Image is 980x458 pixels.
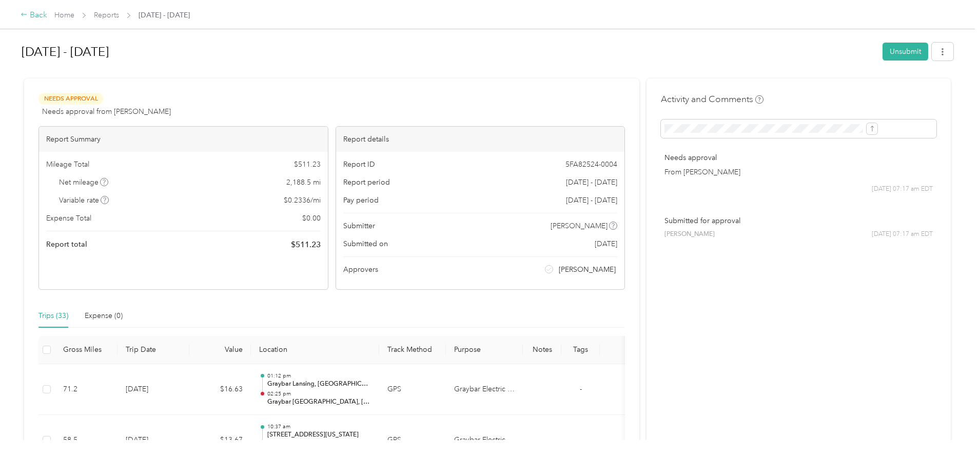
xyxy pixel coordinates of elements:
[883,43,928,61] button: Unsubmit
[139,10,190,21] span: [DATE] - [DATE]
[294,159,321,170] span: $ 511.23
[189,336,251,364] th: Value
[42,106,171,117] span: Needs approval from [PERSON_NAME]
[284,195,321,206] span: $ 0.2336 / mi
[559,264,616,275] span: [PERSON_NAME]
[291,238,321,251] span: $ 511.23
[446,336,523,364] th: Purpose
[343,264,378,275] span: Approvers
[54,11,74,19] a: Home
[343,238,388,249] span: Submitted on
[336,127,625,152] div: Report details
[379,336,446,364] th: Track Method
[267,397,371,407] p: Graybar [GEOGRAPHIC_DATA], [GEOGRAPHIC_DATA]
[117,364,189,415] td: [DATE]
[566,177,617,188] span: [DATE] - [DATE]
[22,39,875,64] h1: Aug 1 - 31, 2025
[85,310,123,322] div: Expense (0)
[343,221,375,231] span: Submitter
[661,93,763,106] h4: Activity and Comments
[59,195,109,206] span: Variable rate
[343,177,390,188] span: Report period
[302,213,321,224] span: $ 0.00
[343,195,379,206] span: Pay period
[664,152,933,163] p: Needs approval
[872,185,933,194] span: [DATE] 07:17 am EDT
[46,159,89,170] span: Mileage Total
[664,230,715,239] span: [PERSON_NAME]
[565,159,617,170] span: 5FA82524-0004
[923,401,980,458] iframe: Everlance-gr Chat Button Frame
[267,430,371,440] p: [STREET_ADDRESS][US_STATE]
[580,385,582,393] span: -
[94,11,119,19] a: Reports
[59,177,109,188] span: Net mileage
[446,364,523,415] td: Graybar Electric Company, Inc
[286,177,321,188] span: 2,188.5 mi
[189,364,251,415] td: $16.63
[523,336,561,364] th: Notes
[267,423,371,430] p: 10:37 am
[267,380,371,389] p: Graybar Lansing, [GEOGRAPHIC_DATA]
[267,372,371,380] p: 01:12 pm
[566,195,617,206] span: [DATE] - [DATE]
[551,221,607,231] span: [PERSON_NAME]
[38,310,68,322] div: Trips (33)
[379,364,446,415] td: GPS
[38,93,103,105] span: Needs Approval
[21,9,47,22] div: Back
[117,336,189,364] th: Trip Date
[46,239,87,250] span: Report total
[664,215,933,226] p: Submitted for approval
[55,336,117,364] th: Gross Miles
[580,435,582,444] span: -
[872,230,933,239] span: [DATE] 07:17 am EDT
[595,238,617,249] span: [DATE]
[55,364,117,415] td: 71.2
[561,336,600,364] th: Tags
[251,336,379,364] th: Location
[343,159,375,170] span: Report ID
[39,127,328,152] div: Report Summary
[46,213,91,224] span: Expense Total
[664,167,933,177] p: From [PERSON_NAME]
[267,390,371,397] p: 02:25 pm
